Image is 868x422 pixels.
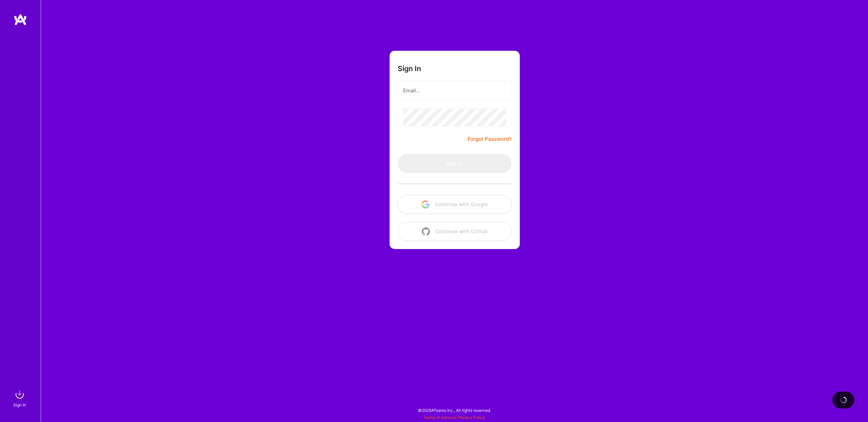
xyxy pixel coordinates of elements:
img: icon [422,227,430,236]
a: Terms of Service [423,415,455,420]
div: © 2025 ATeams Inc., All rights reserved. [41,402,868,419]
img: sign in [13,388,26,401]
img: icon [421,200,430,208]
h3: Sign In [398,64,421,73]
button: Sign In [398,154,512,173]
a: Privacy Policy [458,415,485,420]
img: logo [14,14,27,26]
span: | [423,415,485,420]
button: Continue with Google [398,195,512,214]
button: Continue with Github [398,222,512,241]
img: loading [840,397,847,403]
a: Forgot Password? [468,135,512,143]
input: Email... [403,82,506,99]
div: Sign In [13,401,26,408]
a: sign inSign In [14,388,26,408]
